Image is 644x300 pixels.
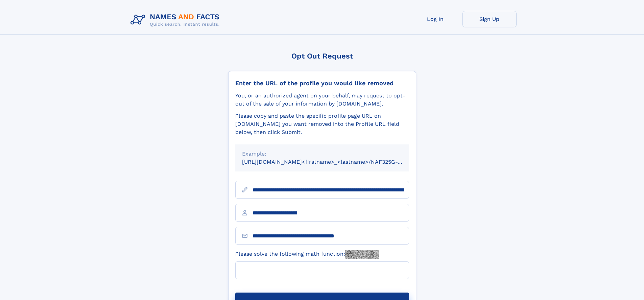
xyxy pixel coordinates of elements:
div: Please copy and paste the specific profile page URL on [DOMAIN_NAME] you want removed into the Pr... [235,112,409,136]
div: Opt Out Request [228,52,416,60]
div: Example: [242,150,402,158]
div: You, or an authorized agent on your behalf, may request to opt-out of the sale of your informatio... [235,92,409,108]
label: Please solve the following math function: [235,250,379,259]
div: Enter the URL of the profile you would like removed [235,79,409,87]
a: Log In [408,11,462,27]
small: [URL][DOMAIN_NAME]<firstname>_<lastname>/NAF325G-xxxxxxxx [242,159,422,165]
a: Sign Up [462,11,517,27]
img: Logo Names and Facts [128,11,225,29]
